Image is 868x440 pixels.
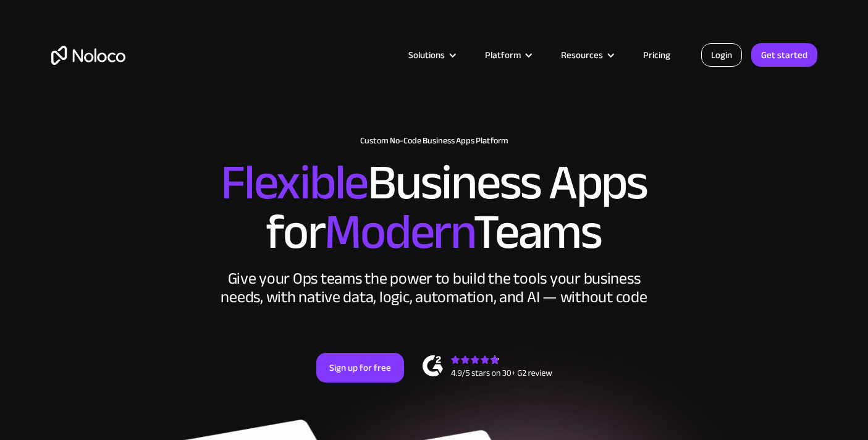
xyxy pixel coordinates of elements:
span: Modern [324,186,473,278]
div: Platform [485,47,521,63]
div: Platform [470,47,546,63]
div: Resources [561,47,603,63]
h2: Business Apps for Teams [51,158,817,257]
a: home [51,46,125,65]
a: Get started [751,43,817,67]
div: Solutions [393,47,470,63]
a: Pricing [628,47,686,63]
div: Solutions [408,47,445,63]
a: Login [701,43,742,67]
span: Flexible [221,137,368,229]
div: Give your Ops teams the power to build the tools your business needs, with native data, logic, au... [218,269,651,307]
h1: Custom No-Code Business Apps Platform [51,136,817,146]
div: Resources [546,47,628,63]
a: Sign up for free [316,353,404,383]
